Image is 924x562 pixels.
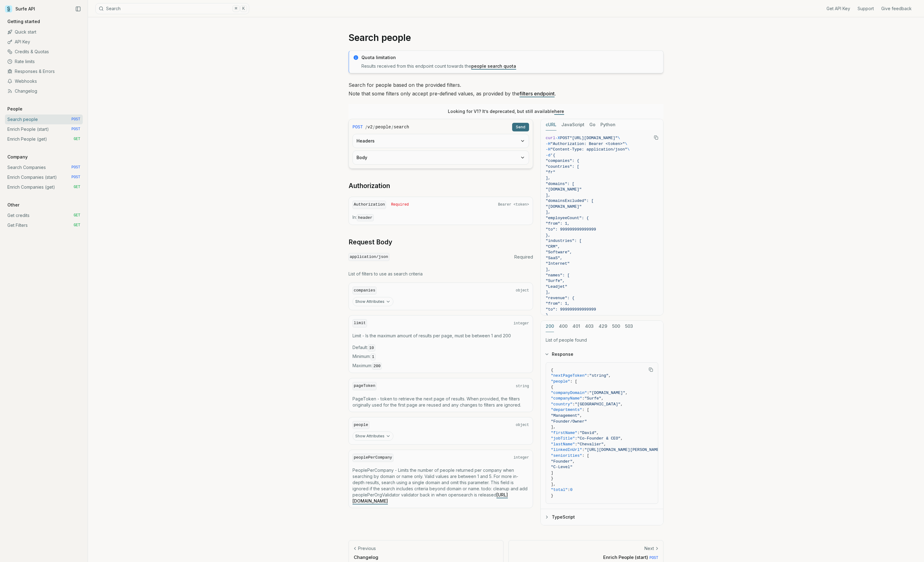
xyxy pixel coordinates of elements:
button: Python [600,119,615,130]
span: , [620,402,623,407]
p: Search for people based on the provided filters. Note that some filters only accept pre-defined v... [348,81,663,98]
button: Go [589,119,595,130]
span: GET [74,137,80,142]
button: 200 [546,321,554,332]
span: Default : [352,344,529,351]
kbd: K [240,5,247,12]
span: Required [391,202,409,207]
span: } [551,476,553,481]
span: "Authorization: Bearer <token>" [551,142,625,146]
span: "Surfe" [584,396,601,401]
span: "departments" [551,407,582,412]
span: "to": 999999999999999 [546,227,596,232]
span: "nextPageToken" [551,373,587,378]
a: here [554,109,564,114]
span: "Founder/Owner" [551,419,587,424]
span: : [ [582,453,589,458]
span: , [625,391,628,395]
code: 200 [372,363,382,370]
span: , [620,436,623,441]
button: 403 [585,321,594,332]
span: "total" [551,488,568,492]
button: Response [541,346,663,362]
span: ], [551,425,556,429]
code: header [357,214,374,221]
code: people [375,124,391,130]
code: limit [352,319,367,327]
span: "names": [ [546,273,570,278]
span: "CRM", [546,244,560,249]
span: ], [551,482,556,487]
a: Get credits GET [5,211,83,220]
span: ], [546,210,551,215]
span: "domains": [ [546,182,575,186]
button: Search⌘K [95,3,249,14]
span: '{ [551,153,556,158]
p: Next [644,545,654,552]
a: Authorization [348,182,390,190]
button: 500 [612,321,620,332]
span: { [551,385,553,389]
span: "Leadjet" [546,284,567,289]
span: "[GEOGRAPHIC_DATA]" [575,402,620,407]
span: { [551,368,553,372]
a: Get Filters GET [5,220,83,230]
span: \ [618,136,620,140]
span: "companyDomain" [551,391,587,395]
code: application/json [348,253,389,261]
span: : [587,373,589,378]
p: In: [352,214,529,221]
span: "linkedInUrl" [551,448,582,452]
code: pageToken [352,382,376,390]
span: , [604,442,606,447]
span: "jobTitle" [551,436,575,441]
span: "Software", [546,250,572,255]
span: "revenue": { [546,296,575,300]
span: "lastName" [551,442,575,447]
span: "David" [580,431,597,435]
p: List of filters to use as search criteria [348,271,533,277]
span: : [575,436,577,441]
span: "string" [589,373,608,378]
p: List of people found [546,337,658,343]
span: -d [546,153,551,158]
span: string [516,384,529,389]
span: "seniorities" [551,453,582,458]
span: GET [74,185,80,190]
span: ] [551,471,553,475]
button: Show Attributes [352,432,393,441]
span: : [582,448,584,452]
button: Show Attributes [352,297,393,306]
span: ], [546,193,551,198]
a: Give feedback [881,6,912,12]
span: , [572,459,575,464]
span: object [516,423,529,428]
button: 400 [559,321,568,332]
kbd: ⌘ [233,5,239,12]
span: integer [514,455,529,460]
a: Surfe API [5,4,35,14]
span: \ [625,142,627,146]
span: , [580,413,582,418]
span: Maximum : [352,363,529,369]
a: Responses & Errors [5,66,83,76]
span: "Content-Type: application/json" [551,147,627,152]
span: "from": 1, [546,221,570,226]
span: -X [555,136,560,140]
a: Enrich Companies (get) GET [5,182,83,192]
code: peoplePerCompany [352,454,393,462]
span: : [575,442,577,447]
button: cURL [546,119,556,130]
span: }, [546,233,551,238]
span: "[DOMAIN_NAME]" [546,187,582,192]
h1: Search people [348,32,663,43]
span: "firstName" [551,431,577,435]
a: people search quota [471,63,516,69]
span: integer [514,321,529,326]
span: , [601,396,604,401]
p: Getting started [5,18,42,25]
span: : [577,431,580,435]
button: TypeScript [541,509,663,525]
span: Minimum : [352,353,529,360]
span: GET [74,223,80,228]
